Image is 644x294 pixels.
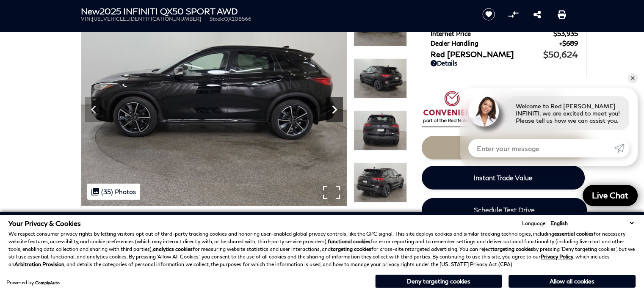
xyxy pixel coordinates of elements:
strong: targeting cookies [331,246,371,252]
strong: targeting cookies [492,246,533,252]
input: Enter your message [468,139,614,157]
img: New 2025 BLACK OBSIDIAN INFINITI SPORT AWD image 10 [81,6,347,206]
a: Print this New 2025 INFINITI QX50 SPORT AWD [558,9,566,19]
strong: functional cookies [328,238,370,245]
a: Schedule Test Drive [422,198,587,222]
strong: analytics cookies [153,246,193,252]
a: Share this New 2025 INFINITI QX50 SPORT AWD [533,9,541,19]
div: Welcome to Red [PERSON_NAME] INFINITI, we are excited to meet you! Please tell us how we can assi... [507,96,629,130]
button: Allow all cookies [509,275,636,288]
div: (35) Photos [87,184,140,200]
img: New 2025 BLACK OBSIDIAN INFINITI SPORT AWD image 11 [354,58,407,99]
a: Privacy Policy [541,253,573,260]
div: Next [326,97,343,122]
div: Powered by [6,280,60,285]
span: Red [PERSON_NAME] [431,49,543,59]
a: Dealer Handling $689 [431,39,578,47]
span: [US_VEHICLE_IDENTIFICATION_NUMBER] [92,16,201,22]
div: Language: [522,221,547,226]
img: New 2025 BLACK OBSIDIAN INFINITI SPORT AWD image 13 [354,162,407,203]
span: $53,935 [553,30,578,37]
a: Details [431,59,578,67]
button: Compare Vehicle [507,8,520,21]
img: New 2025 BLACK OBSIDIAN INFINITI SPORT AWD image 12 [354,110,407,151]
span: Instant Trade Value [473,173,533,181]
a: Submit [614,139,629,157]
select: Language Select [548,219,636,227]
a: Start Your Deal [422,136,587,159]
a: Instant Trade Value [422,166,585,190]
span: QX108566 [224,16,252,22]
div: Previous [85,97,102,122]
span: Your Privacy & Cookies [8,219,81,227]
h1: 2025 INFINITI QX50 SPORT AWD [81,6,468,16]
img: Agent profile photo [468,96,499,126]
a: ComplyAuto [35,280,60,285]
strong: essential cookies [554,231,594,237]
a: Live Chat [583,185,638,206]
span: $50,624 [543,49,578,59]
span: Schedule Test Drive [474,206,535,214]
a: Internet Price $53,935 [431,30,578,37]
span: Stock: [210,16,224,22]
span: Live Chat [588,190,633,201]
span: Internet Price [431,30,553,37]
strong: Arbitration Provision [14,261,64,267]
p: We respect consumer privacy rights by letting visitors opt out of third-party tracking cookies an... [8,230,636,268]
button: Save vehicle [479,8,498,21]
span: Dealer Handling [431,39,559,47]
a: Red [PERSON_NAME] $50,624 [431,49,578,59]
span: VIN: [81,16,92,22]
strong: New [81,6,100,16]
button: Deny targeting cookies [375,275,502,288]
span: $689 [559,39,578,47]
